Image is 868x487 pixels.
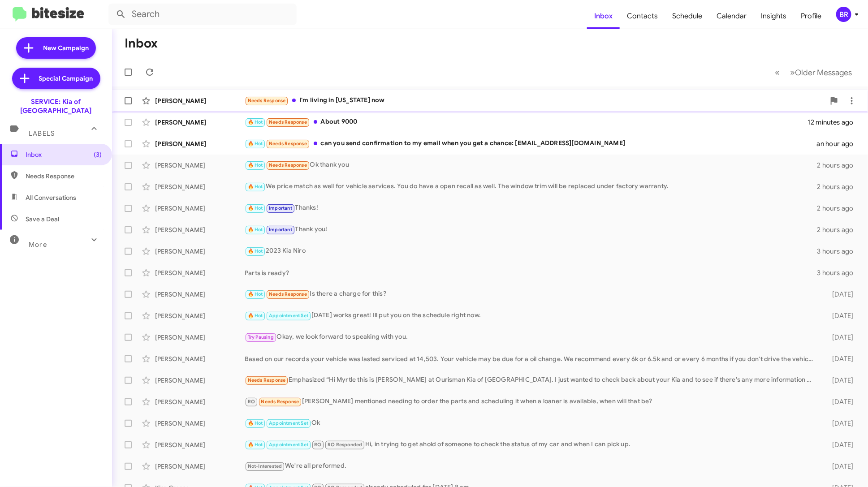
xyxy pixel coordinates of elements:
[818,440,861,449] div: [DATE]
[808,118,861,127] div: 12 minutes ago
[245,310,818,321] div: [DATE] works great! Ill put you on the schedule right now.
[29,129,55,138] span: Labels
[245,375,818,385] div: Emphasized “Hi Myrtle this is [PERSON_NAME] at Ourisman Kia of [GEOGRAPHIC_DATA]. I just wanted t...
[269,141,307,147] span: Needs Response
[248,399,255,405] span: RO
[26,150,102,159] span: Inbox
[245,224,817,235] div: Thank you!
[818,354,861,363] div: [DATE]
[248,313,263,319] span: 🔥 Hot
[836,7,851,22] div: BR
[817,247,861,256] div: 3 hours ago
[269,162,307,168] span: Needs Response
[155,161,245,170] div: [PERSON_NAME]
[785,63,857,82] button: Next
[817,161,861,170] div: 2 hours ago
[709,3,754,29] a: Calendar
[245,268,817,277] div: Parts is ready?
[155,118,245,127] div: [PERSON_NAME]
[770,63,857,82] nav: Page navigation example
[269,420,308,426] span: Appointment Set
[248,420,263,426] span: 🔥 Hot
[818,333,861,342] div: [DATE]
[620,3,665,29] a: Contacts
[16,37,96,59] a: New Campaign
[248,442,263,448] span: 🔥 Hot
[769,63,785,82] button: Previous
[790,67,795,78] span: »
[314,442,321,448] span: RO
[269,291,307,297] span: Needs Response
[795,68,852,78] span: Older Messages
[108,4,297,25] input: Search
[39,74,93,83] span: Special Campaign
[12,68,100,89] a: Special Campaign
[665,3,709,29] a: Schedule
[817,139,861,148] div: an hour ago
[155,440,245,449] div: [PERSON_NAME]
[261,399,299,405] span: Needs Response
[817,204,861,213] div: 2 hours ago
[245,332,818,342] div: Okay, we look forward to speaking with you.
[155,397,245,406] div: [PERSON_NAME]
[248,227,263,233] span: 🔥 Hot
[155,419,245,428] div: [PERSON_NAME]
[269,227,292,233] span: Important
[818,290,861,299] div: [DATE]
[155,290,245,299] div: [PERSON_NAME]
[817,268,861,277] div: 3 hours ago
[245,181,817,192] div: We price match as well for vehicle services. You do have a open recall as well. The window trim w...
[269,205,292,211] span: Important
[245,246,817,256] div: 2023 Kia Niro
[587,3,620,29] a: Inbox
[155,96,245,105] div: [PERSON_NAME]
[26,215,59,224] span: Save a Deal
[245,354,818,363] div: Based on our records your vehicle was lasted serviced at 14,503. Your vehicle may be due for a oi...
[248,463,282,469] span: Not-Interested
[155,182,245,191] div: [PERSON_NAME]
[328,442,362,448] span: RO Responded
[248,141,263,147] span: 🔥 Hot
[125,36,158,51] h1: Inbox
[269,313,308,319] span: Appointment Set
[829,7,858,22] button: BR
[818,397,861,406] div: [DATE]
[43,43,89,52] span: New Campaign
[155,354,245,363] div: [PERSON_NAME]
[155,462,245,471] div: [PERSON_NAME]
[818,462,861,471] div: [DATE]
[248,162,263,168] span: 🔥 Hot
[248,184,263,190] span: 🔥 Hot
[248,205,263,211] span: 🔥 Hot
[245,203,817,213] div: Thanks!
[245,95,825,106] div: I'm living in [US_STATE] now
[817,182,861,191] div: 2 hours ago
[794,3,829,29] a: Profile
[155,204,245,213] div: [PERSON_NAME]
[269,119,307,125] span: Needs Response
[155,247,245,256] div: [PERSON_NAME]
[248,334,274,340] span: Try Pausing
[155,139,245,148] div: [PERSON_NAME]
[26,172,102,181] span: Needs Response
[29,241,47,249] span: More
[269,442,308,448] span: Appointment Set
[245,440,818,450] div: Hi, in trying to get ahold of someone to check the status of my car and when I can pick up.
[245,289,818,299] div: Is there a charge for this?
[245,461,818,471] div: We're all preformed.
[26,193,76,202] span: All Conversations
[155,225,245,234] div: [PERSON_NAME]
[245,160,817,170] div: Ok thank you
[155,311,245,320] div: [PERSON_NAME]
[155,376,245,385] div: [PERSON_NAME]
[245,396,818,407] div: [PERSON_NAME] mentioned needing to order the parts and scheduling it when a loaner is available, ...
[248,119,263,125] span: 🔥 Hot
[754,3,794,29] a: Insights
[817,225,861,234] div: 2 hours ago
